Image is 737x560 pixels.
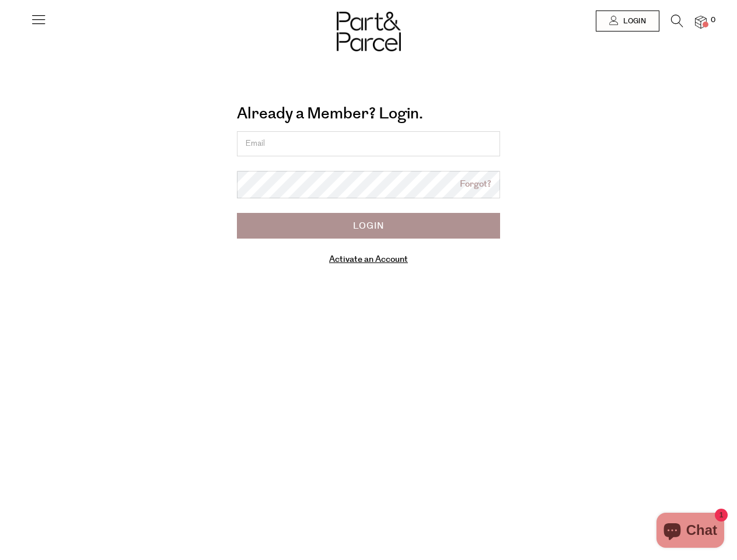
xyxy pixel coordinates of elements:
[695,16,707,28] a: 0
[337,12,401,51] img: Part&Parcel
[460,178,491,191] a: Forgot?
[237,213,500,239] input: Login
[596,10,659,32] a: Login
[329,253,408,265] a: Activate an Account
[708,15,718,26] span: 0
[620,16,646,26] span: Login
[653,513,728,551] inbox-online-store-chat: Shopify online store chat
[237,100,423,127] a: Already a Member? Login.
[237,131,500,156] input: Email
